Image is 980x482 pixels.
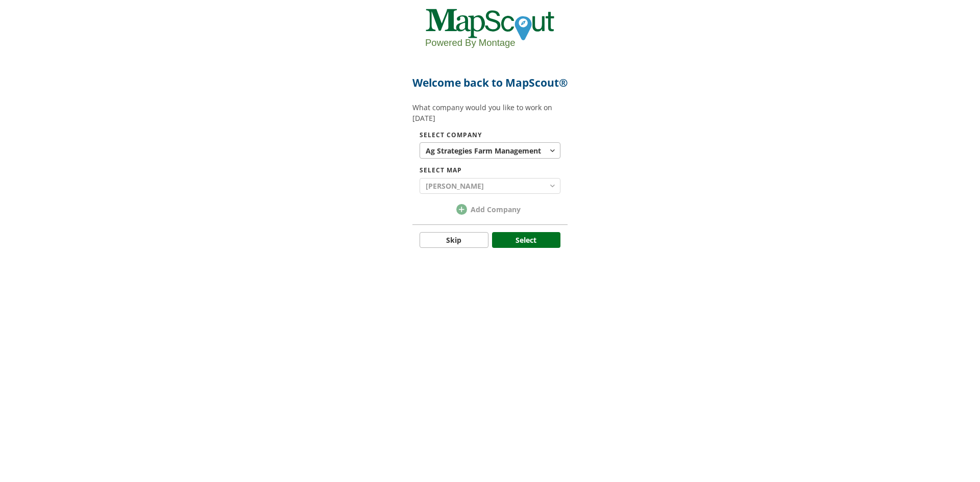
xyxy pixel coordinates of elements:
button: Select [492,232,561,248]
img: mapscout-transparent-powered-by.svg [426,7,554,50]
span: Ag Strategies Farm Management [426,145,543,156]
button: Skip [420,232,488,248]
p: What company would you like to work on [DATE] [412,102,568,123]
span: Select Map [420,166,560,175]
span: Add Company [471,204,521,215]
span: [PERSON_NAME] [426,181,486,191]
button: Add Company [452,201,528,217]
button: Select Company [420,142,560,159]
span: Select Company [420,131,560,140]
button: Select Map [420,178,560,194]
h2: Welcome back to MapScout® [412,64,568,102]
